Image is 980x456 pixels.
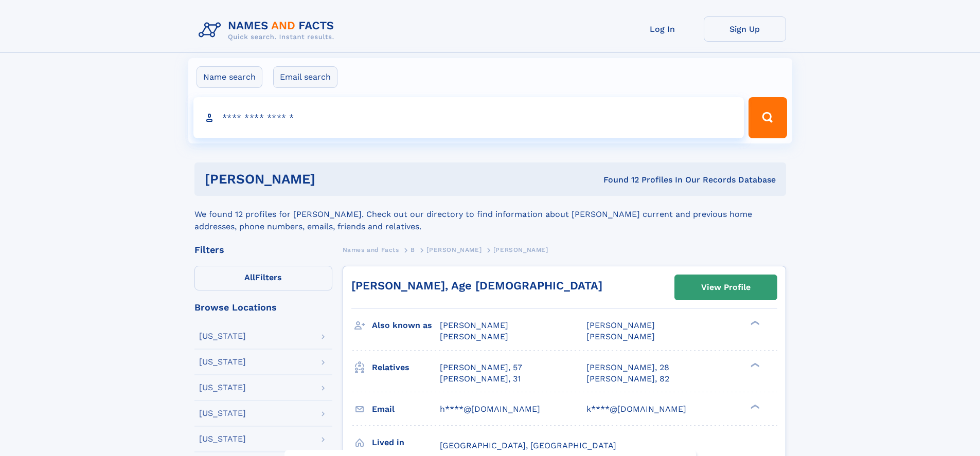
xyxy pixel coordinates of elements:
[194,245,332,254] div: Filters
[586,373,669,385] a: [PERSON_NAME], 82
[244,272,255,282] span: All
[194,196,786,233] div: We found 12 profiles for [PERSON_NAME]. Check out our directory to find information about [PERSON...
[199,409,246,417] div: [US_STATE]
[273,66,337,88] label: Email search
[701,276,751,299] div: View Profile
[675,275,777,300] a: View Profile
[199,435,246,443] div: [US_STATE]
[586,320,655,330] span: [PERSON_NAME]
[372,359,440,376] h3: Relatives
[205,173,459,186] h1: [PERSON_NAME]
[749,97,787,138] button: Search Button
[586,362,669,373] a: [PERSON_NAME], 28
[440,332,508,341] span: [PERSON_NAME]
[426,246,482,253] span: [PERSON_NAME]
[372,317,440,334] h3: Also known as
[372,400,440,418] h3: Email
[193,97,744,138] input: search input
[704,16,786,42] a: Sign Up
[748,320,760,326] div: ❯
[586,332,655,341] span: [PERSON_NAME]
[440,373,521,385] a: [PERSON_NAME], 31
[459,174,776,186] div: Found 12 Profiles In Our Records Database
[372,434,440,451] h3: Lived in
[440,320,508,330] span: [PERSON_NAME]
[748,361,760,368] div: ❯
[411,246,415,253] span: B
[493,246,548,253] span: [PERSON_NAME]
[351,279,602,292] a: [PERSON_NAME], Age [DEMOGRAPHIC_DATA]
[197,66,262,88] label: Name search
[411,243,415,256] a: B
[199,332,246,340] div: [US_STATE]
[440,362,522,373] a: [PERSON_NAME], 57
[748,403,760,410] div: ❯
[440,441,616,450] span: [GEOGRAPHIC_DATA], [GEOGRAPHIC_DATA]
[343,243,399,256] a: Names and Facts
[199,358,246,366] div: [US_STATE]
[194,16,343,44] img: Logo Names and Facts
[194,303,332,312] div: Browse Locations
[194,266,332,290] label: Filters
[621,16,704,42] a: Log In
[199,384,246,392] div: [US_STATE]
[426,243,482,256] a: [PERSON_NAME]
